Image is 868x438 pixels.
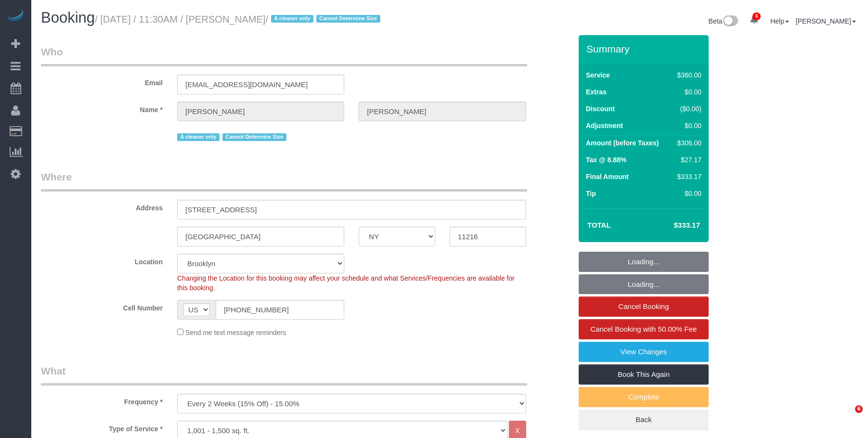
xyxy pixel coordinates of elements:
[34,102,170,115] label: Name *
[359,102,526,121] input: Last Name
[271,15,313,23] span: A cleaner only
[579,410,709,430] a: Back
[586,155,626,165] label: Tax @ 8.88%
[316,15,380,23] span: Cannot Determine Size
[216,300,344,320] input: Cell Number
[579,342,709,362] a: View Changes
[674,70,701,80] div: $360.00
[34,75,170,88] label: Email
[177,75,344,94] input: Email
[674,138,701,148] div: $306.00
[586,87,607,97] label: Extras
[6,10,25,23] img: Automaid Logo
[586,104,615,114] label: Discount
[450,227,526,246] input: Zip Code
[34,200,170,213] label: Address
[185,329,286,336] span: Send me text message reminders
[177,102,344,121] input: First Name
[586,189,596,198] label: Tip
[587,221,611,229] strong: Total
[586,70,610,80] label: Service
[177,133,220,141] span: A cleaner only
[586,138,659,148] label: Amount (before Taxes)
[586,172,629,181] label: Final Amount
[177,274,515,292] span: Changing the Location for this booking may affect your schedule and what Services/Frequencies are...
[674,121,701,130] div: $0.00
[579,296,709,317] a: Cancel Booking
[222,133,286,141] span: Cannot Determine Size
[835,405,858,428] iframe: Intercom live chat
[34,394,170,407] label: Frequency *
[722,15,738,28] img: New interface
[34,300,170,313] label: Cell Number
[41,364,527,386] legend: What
[796,17,856,25] a: [PERSON_NAME]
[745,10,764,31] a: 6
[674,104,701,114] div: ($0.00)
[177,227,344,246] input: City
[674,87,701,97] div: $0.00
[579,319,709,339] a: Cancel Booking with 50.00% Fee
[674,189,701,198] div: $0.00
[34,421,170,434] label: Type of Service *
[855,405,863,413] span: 6
[586,43,704,54] h3: Summary
[709,17,738,25] a: Beta
[41,45,527,66] legend: Who
[674,172,701,181] div: $333.17
[770,17,789,25] a: Help
[95,14,383,25] small: / [DATE] / 11:30AM / [PERSON_NAME]
[34,254,170,267] label: Location
[591,325,697,333] span: Cancel Booking with 50.00% Fee
[645,221,700,230] h4: $333.17
[41,9,95,26] span: Booking
[265,14,383,25] span: /
[674,155,701,165] div: $27.17
[586,121,623,130] label: Adjustment
[752,13,761,20] span: 6
[579,364,709,385] a: Book This Again
[41,170,527,192] legend: Where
